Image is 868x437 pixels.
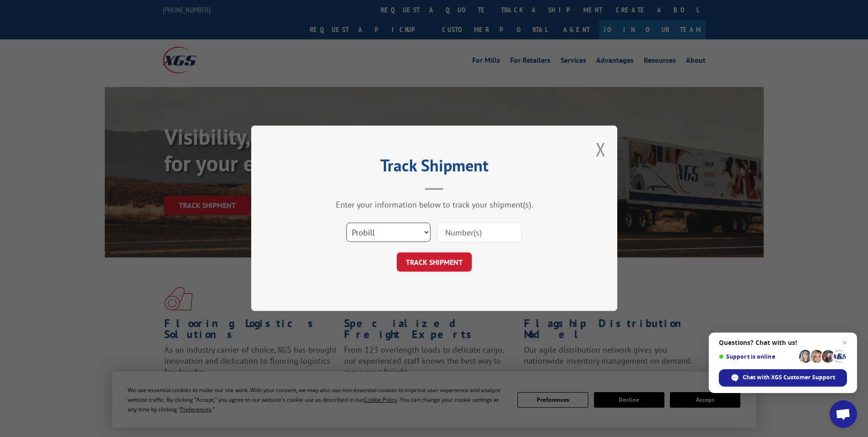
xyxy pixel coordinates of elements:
[297,159,571,176] h2: Track Shipment
[437,223,522,242] input: Number(s)
[719,369,847,387] span: Chat with XGS Customer Support
[596,137,606,161] button: Close modal
[830,400,857,428] a: Open chat
[719,353,796,360] span: Support is online
[297,200,571,210] div: Enter your information below to track your shipment(s).
[743,373,835,382] span: Chat with XGS Customer Support
[719,339,847,346] span: Questions? Chat with us!
[397,253,472,272] button: TRACK SHIPMENT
